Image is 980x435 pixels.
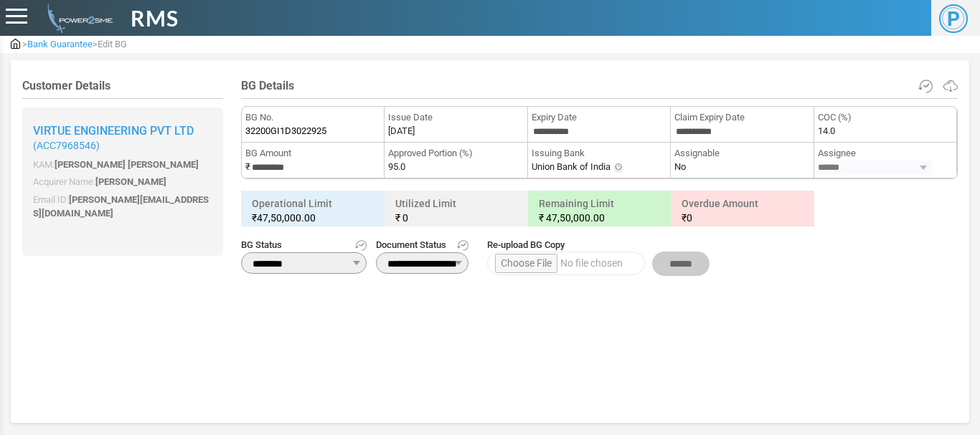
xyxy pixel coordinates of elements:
[245,110,380,125] span: BG No.
[33,194,209,219] span: [PERSON_NAME][EMAIL_ADDRESS][DOMAIN_NAME]
[241,79,958,92] h4: BG Details
[682,211,804,225] small: 0
[241,238,367,252] span: BG Status
[818,110,953,125] span: COC (%)
[98,39,127,49] span: Edit BG
[245,194,381,227] h6: Operational Limit
[42,4,113,33] img: admin
[546,212,605,224] span: 47,50,000.00
[388,124,415,138] label: [DATE]
[674,160,686,174] label: No
[257,212,316,224] span: 47,50,000.00
[245,124,326,138] span: 32200GI1D3022925
[245,146,380,161] span: BG Amount
[27,39,93,49] span: Bank Guarantee
[252,211,374,225] small: ₹
[388,110,523,125] span: Issue Date
[33,124,194,138] span: virtue engineering pvt ltd
[402,212,408,224] span: 0
[95,176,166,187] span: [PERSON_NAME]
[818,124,835,138] label: 14.0
[939,4,968,33] span: P
[11,39,20,49] img: admin
[388,194,524,227] h6: Utilized Limit
[37,140,96,151] span: ACC7968546
[395,212,400,224] span: ₹
[532,110,666,125] span: Expiry Date
[613,162,624,173] img: Info
[355,238,367,252] a: Get Status History
[33,158,212,172] p: KAM:
[376,238,468,252] span: Document Status
[388,160,405,174] label: 95.0
[818,146,953,161] span: Assignee
[22,79,223,92] h4: Customer Details
[487,238,710,252] span: Re-upload BG Copy
[674,110,809,125] span: Claim Expiry Date
[532,194,668,227] h6: Remaining Limit
[539,212,544,224] span: ₹
[457,238,468,252] a: Get Document History
[682,212,687,224] span: ₹
[131,2,179,34] span: RMS
[674,146,809,161] span: Assignable
[674,194,811,227] h6: Overdue Amount
[55,159,199,170] span: [PERSON_NAME] [PERSON_NAME]
[33,193,212,221] p: Email ID:
[532,146,666,161] span: Issuing Bank
[33,175,212,189] p: Acquirer Name:
[532,160,611,174] label: Union Bank of India
[33,140,212,152] small: ( )
[242,143,385,178] li: ₹
[388,146,523,161] span: Approved Portion (%)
